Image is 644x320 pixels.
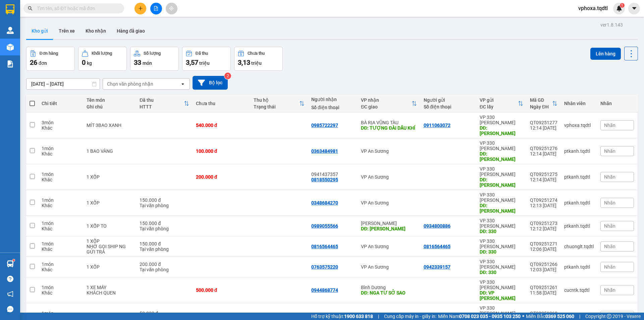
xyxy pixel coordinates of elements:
div: 200.000 đ [140,262,189,267]
div: Tên món [87,97,133,103]
th: Toggle SortBy [250,95,308,112]
span: Miền Nam [438,313,521,320]
div: 0942339157 [424,264,450,270]
div: QT09251274 [530,197,557,203]
div: Trạng thái [254,104,299,109]
div: HTTT [140,104,183,109]
strong: 0369 525 060 [545,314,574,319]
div: DĐ: HỒ XÁ [480,125,523,136]
svg: open [180,81,185,87]
sup: 2 [224,73,231,79]
button: caret-down [628,3,640,14]
div: Chi tiết [42,101,80,106]
div: 1 XỐP [87,174,133,180]
div: vphoxa.tqdtl [564,123,594,128]
span: ⚪️ [522,315,524,318]
div: Đã thu [196,51,208,56]
div: 1 XỐP TO [87,223,133,229]
div: 12:06 [DATE] [530,246,557,252]
div: Tại văn phòng [140,246,189,252]
div: QT09251276 [530,146,557,151]
div: Số điện thoại [311,105,354,110]
div: DĐ: 330 [480,270,523,275]
th: Toggle SortBy [136,95,192,112]
th: Toggle SortBy [527,95,561,112]
div: VP 330 [PERSON_NAME] [480,140,523,151]
div: 150.000 đ [140,221,189,226]
div: VP 330 [PERSON_NAME] [480,238,523,249]
div: 1 món [42,146,80,151]
div: 500.000 đ [196,287,247,293]
span: plus [138,6,143,11]
div: 0989055566 [311,223,338,229]
span: triệu [251,60,262,66]
span: Nhãn [604,200,615,205]
div: 1 BAO VÀNG [87,148,133,154]
div: QT09251260 [530,311,557,316]
sup: 1 [13,259,15,261]
span: Cung cấp máy in - giấy in: [384,313,436,320]
div: 0816564465 [311,244,338,249]
span: đơn [39,60,47,66]
span: Nhãn [604,123,615,128]
button: Chưa thu3,13 triệu [234,47,283,71]
div: DĐ: 330 [480,249,523,255]
button: Đơn hàng26đơn [26,47,75,71]
span: 3,13 [238,58,250,66]
span: vphoxa.tqdtl [573,4,613,12]
div: QT09251266 [530,262,557,267]
div: VP nhận [361,97,411,103]
div: Khác [42,125,80,131]
div: Khác [42,246,80,252]
div: VP 330 [PERSON_NAME] [480,305,523,316]
div: DĐ: HUỲNH NHÀN [480,177,523,188]
div: 0818550295 [311,177,338,182]
div: Tại văn phòng [140,203,189,208]
th: Toggle SortBy [358,95,420,112]
span: | [378,313,379,320]
div: VP 330 [PERSON_NAME] [480,259,523,270]
button: Khối lượng0kg [78,47,127,71]
div: VP gửi [480,97,518,103]
span: 0 [82,58,86,66]
span: kg [87,60,92,66]
div: 1 món [42,311,80,316]
div: Bình Dương [361,285,417,290]
div: 0934800886 [424,223,450,229]
div: ĐC giao [361,104,411,109]
div: Khác [42,203,80,208]
span: Nhãn [604,287,615,293]
div: 1 XỐP [87,200,133,205]
div: Tại văn phòng [140,267,189,272]
button: Số lượng33món [130,47,179,71]
div: 0944868774 [311,287,338,293]
span: | [579,313,580,320]
div: VP 330 [PERSON_NAME] [480,166,523,177]
span: Nhãn [604,244,615,249]
div: 0941437357 [311,172,354,177]
strong: 0708 023 035 - 0935 103 250 [459,314,521,319]
div: QT09251275 [530,172,557,177]
div: DĐ: PHÚ YÊN [361,226,417,231]
div: Khác [42,151,80,156]
div: VP An Sương [361,174,417,180]
div: Thu hộ [254,97,299,103]
span: question-circle [7,276,13,282]
span: notification [7,291,13,297]
span: món [143,60,152,66]
div: DĐ: HUỲNH NHÀN [480,203,523,214]
img: icon-new-feature [616,5,622,11]
th: Toggle SortBy [476,95,527,112]
button: Trên xe [53,23,80,39]
div: DĐ: VP LONG HƯNG [480,290,523,301]
span: file-add [154,6,158,11]
span: Hỗ trợ kỹ thuật: [311,313,373,320]
span: 3,57 [186,58,198,66]
div: QT09251277 [530,120,557,125]
div: Khác [42,226,80,231]
span: Nhãn [604,148,615,154]
span: caret-down [631,5,637,11]
input: Select a date range. [26,79,100,89]
div: 0763575220 [311,264,338,270]
div: Người gửi [424,97,473,103]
